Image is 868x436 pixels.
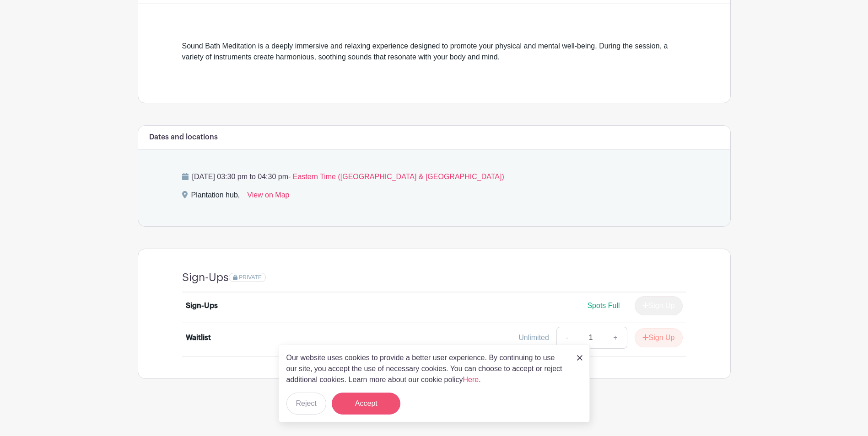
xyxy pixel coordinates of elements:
[186,332,211,343] div: Waitlist
[239,274,262,281] span: PRIVATE
[247,190,289,204] a: View on Map
[518,332,549,343] div: Unlimited
[604,327,627,349] a: +
[463,376,479,383] a: Here
[286,393,326,415] button: Reject
[577,355,582,361] img: close_button-5f87c8562297e5c2d7936805f587ecaba9071eb48480494691a3f1689db116b3.svg
[182,41,686,74] div: Sound Bath Meditation is a deeply immersive and relaxing experience designed to promote your phys...
[332,393,400,415] button: Accept
[286,352,567,385] p: Our website uses cookies to provide a better user experience. By continuing to use our site, you ...
[191,190,240,204] div: Plantation hub,
[182,171,686,182] p: [DATE] 03:30 pm to 04:30 pm
[288,173,504,181] span: - Eastern Time ([GEOGRAPHIC_DATA] & [GEOGRAPHIC_DATA])
[556,327,577,349] a: -
[182,271,229,284] h4: Sign-Ups
[587,302,620,309] span: Spots Full
[186,300,218,311] div: Sign-Ups
[149,133,218,142] h6: Dates and locations
[635,328,683,347] button: Sign Up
